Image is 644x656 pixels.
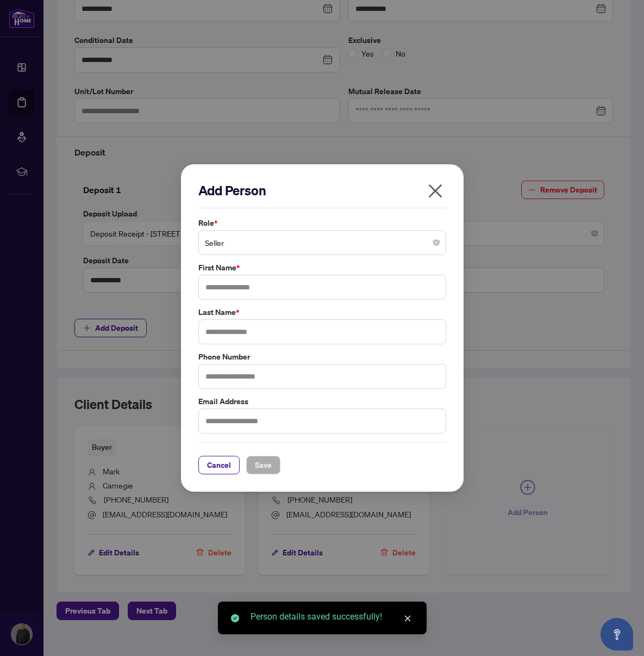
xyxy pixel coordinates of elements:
[246,456,280,474] button: Save
[433,239,440,246] span: close-circle
[231,614,239,622] span: check-circle
[404,615,411,622] span: close
[601,618,633,651] button: Open asap
[198,351,446,363] label: Phone Number
[198,217,446,229] label: Role
[207,456,231,474] span: Cancel
[427,182,444,200] span: close
[251,610,414,623] div: Person details saved successfully!
[205,232,440,253] span: Seller
[198,395,446,407] label: Email Address
[198,456,240,474] button: Cancel
[198,306,446,318] label: Last Name
[402,612,414,624] a: Close
[198,262,446,274] label: First Name
[198,182,446,199] h2: Add Person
